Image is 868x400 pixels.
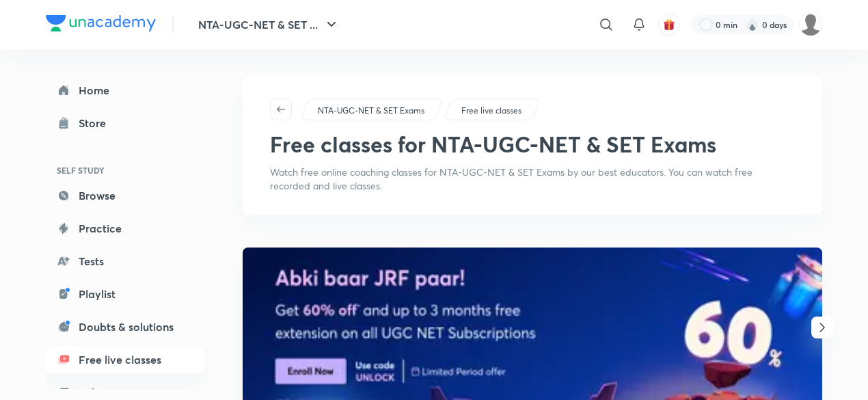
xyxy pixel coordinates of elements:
a: NTA-UGC-NET & SET Exams [316,105,427,117]
p: Watch free online coaching classes for NTA-UGC-NET & SET Exams by our best educators. You can wat... [270,165,795,193]
p: Free live classes [461,105,521,117]
a: Doubts & solutions [46,313,204,341]
a: Free live classes [459,105,524,117]
a: Browse [46,182,204,209]
img: avatar [663,18,675,31]
h1: Free classes for NTA-UGC-NET & SET Exams [270,131,716,157]
img: streak [746,18,759,31]
div: Store [79,115,114,131]
a: Playlist [46,280,204,308]
a: Store [46,109,204,137]
button: NTA-UGC-NET & SET ... [190,11,348,38]
img: Company Logo [46,15,156,31]
img: Sandip Ranjan [799,13,822,36]
button: avatar [658,14,680,36]
a: Free live classes [46,346,204,373]
a: Home [46,77,204,104]
p: NTA-UGC-NET & SET Exams [318,105,424,117]
a: Company Logo [46,15,156,35]
a: Practice [46,215,204,242]
a: Tests [46,248,204,275]
h6: SELF STUDY [46,159,204,182]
